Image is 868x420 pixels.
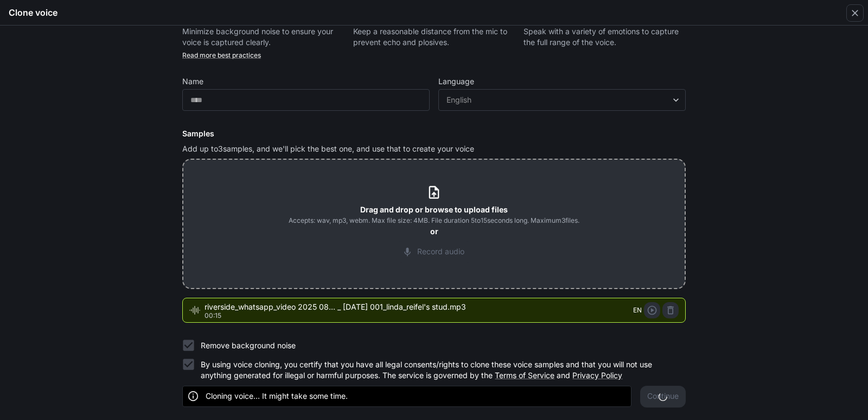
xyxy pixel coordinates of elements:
p: Speak with a variety of emotions to capture the full range of the voice. [524,26,686,48]
p: Name [182,78,203,85]
span: riverside_whatsapp_video 2025 08... _ [DATE] 001_linda_reifel's stud.mp3 [205,302,633,312]
h5: Clone voice [9,7,58,18]
b: Drag and drop or browse to upload files [360,205,508,214]
p: Add up to 3 samples, and we'll pick the best one, and use that to create your voice [182,143,686,154]
span: EN [633,305,642,316]
p: Remove background noise [201,340,296,351]
a: Terms of Service [495,371,554,380]
div: English [439,95,685,105]
p: Keep a reasonable distance from the mic to prevent echo and plosives. [353,26,515,48]
a: Privacy Policy [572,371,622,380]
div: Cloning voice... It might take some time. [206,386,348,406]
h6: Samples [182,128,686,139]
p: 00:15 [205,312,633,319]
a: Read more best practices [182,51,261,59]
p: Language [438,78,474,85]
p: By using voice cloning, you certify that you have all legal consents/rights to clone these voice ... [201,359,677,381]
b: or [430,227,438,236]
p: Minimize background noise to ensure your voice is captured clearly. [182,26,344,48]
div: English [446,95,668,105]
span: Accepts: wav, mp3, webm. Max file size: 4MB. File duration 5 to 15 seconds long. Maximum 3 files. [289,215,579,226]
